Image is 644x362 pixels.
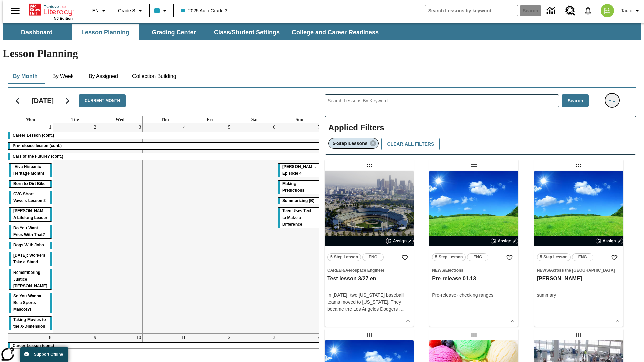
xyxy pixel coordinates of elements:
[327,267,411,274] span: Topic: Career/Aerospace Engineer
[537,267,621,274] span: Topic: News/Across the US
[507,316,518,326] button: Show Details
[182,123,187,131] a: September 4, 2025
[48,123,53,131] a: September 1, 2025
[34,352,63,357] span: Support Offline
[330,254,358,261] span: 5-Step Lesson
[537,268,549,273] span: News
[537,292,621,299] div: summary
[278,208,321,228] div: Teen Uses Tech to Make a Difference
[13,294,41,312] span: So You Wanna Be a Sports Mascot?!
[9,317,52,330] div: Taking Movies to the X-Dimension
[13,317,46,329] span: Taking Movies to the X-Dimension
[9,191,52,204] div: CVC Short Vowels Lesson 2
[503,252,516,264] button: Add to Favorites
[9,252,52,266] div: Labor Day: Workers Take a Stand
[180,334,187,342] a: September 11, 2025
[317,123,322,131] a: September 7, 2025
[399,252,411,264] button: Add to Favorites
[534,171,623,327] div: lesson details
[469,329,479,340] div: Draggable lesson: Test regular lesson
[612,316,623,326] button: Show Details
[605,94,619,107] button: Filters Side menu
[9,225,52,238] div: Do You Want Fries With That?
[9,92,26,109] button: Previous
[24,116,37,123] a: Monday
[597,2,618,19] button: Select a new avatar
[181,7,228,14] span: 2025 Auto Grade 3
[601,4,614,17] img: avatar image
[469,160,479,171] div: Draggable lesson: Pre-release 01.13
[432,292,516,299] div: Pre-release- checking ranges
[250,116,259,123] a: Saturday
[187,123,232,334] td: September 5, 2025
[72,24,139,40] button: Lesson Planning
[277,123,322,334] td: September 7, 2025
[227,123,232,131] a: September 5, 2025
[32,97,54,105] h2: [DATE]
[13,208,49,220] span: Dianne Feinstein: A Lifelong Leader
[9,269,52,290] div: Remembering Justice O'Connor
[13,143,62,148] span: Pre-release lesson (cont.)
[278,164,321,177] div: Ella Menopi: Episode 4
[393,238,407,244] span: Assign
[9,164,52,177] div: ¡Viva Hispanic Heritage Month!
[118,7,135,14] span: Grade 3
[83,68,123,84] button: By Assigned
[29,3,73,16] a: Home
[540,254,568,261] span: 5-Step Lesson
[224,334,232,342] a: September 12, 2025
[282,198,314,203] span: Summarizing (B)
[48,334,53,342] a: September 8, 2025
[70,116,80,123] a: Tuesday
[152,5,171,17] button: Class color is light blue. Change class color
[573,329,584,340] div: Draggable lesson: Test pre-release 21
[278,198,321,204] div: Summarizing (B)
[205,116,214,123] a: Friday
[345,268,384,273] span: Aerospace Engineer
[537,275,621,282] h3: olga inkwell
[445,268,463,273] span: Elections
[282,164,318,176] span: Ella Menopi: Episode 4
[3,24,385,40] div: SubNavbar
[327,292,411,313] div: In [DATE], two [US_STATE] baseball teams moved to [US_STATE]. They became the Los Angeles Dodgers
[3,23,641,40] div: SubNavbar
[13,253,45,264] span: Labor Day: Workers Take a Stand
[8,343,322,349] div: Career Lesson (cont.)
[444,268,445,273] span: /
[13,164,44,176] span: ¡Viva Hispanic Heritage Month!
[13,133,54,138] span: Career Lesson (cont.)
[54,16,73,20] span: NJ Edition
[344,268,345,273] span: /
[294,116,305,123] a: Sunday
[3,24,70,40] button: Dashboard
[13,154,63,159] span: Cars of the Future? (cont.)
[328,138,379,149] div: Remove 5-Step Lessons filter selected item
[314,334,322,342] a: September 14, 2025
[562,94,589,107] button: Search
[79,94,126,107] button: Current Month
[93,334,98,342] a: September 9, 2025
[425,5,518,16] input: search field
[399,306,404,312] span: …
[8,153,322,160] div: Cars of the Future? (cont.)
[386,238,414,244] button: Assign Choose Dates
[140,24,207,40] button: Grading Center
[8,143,322,149] div: Pre-release lesson (cont.)
[325,95,559,107] input: Search Lessons By Keyword
[8,132,322,139] div: Career Lesson (cont.)
[325,116,636,155] div: Applied Filters
[59,92,76,109] button: Next
[137,123,142,131] a: September 3, 2025
[9,293,52,313] div: So You Wanna Be a Sports Mascot?!
[362,253,384,261] button: ENG
[13,270,47,288] span: Remembering Justice O'Connor
[13,181,45,186] span: Born to Dirt Bike
[429,171,518,327] div: lesson details
[8,68,43,84] button: By Month
[53,123,98,334] td: September 2, 2025
[561,2,579,20] a: Resource Center, Will open in new tab
[13,343,54,348] span: Career Lesson (cont.)
[209,24,285,40] button: Class/Student Settings
[13,226,45,237] span: Do You Want Fries With That?
[9,242,52,249] div: Dogs With Jobs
